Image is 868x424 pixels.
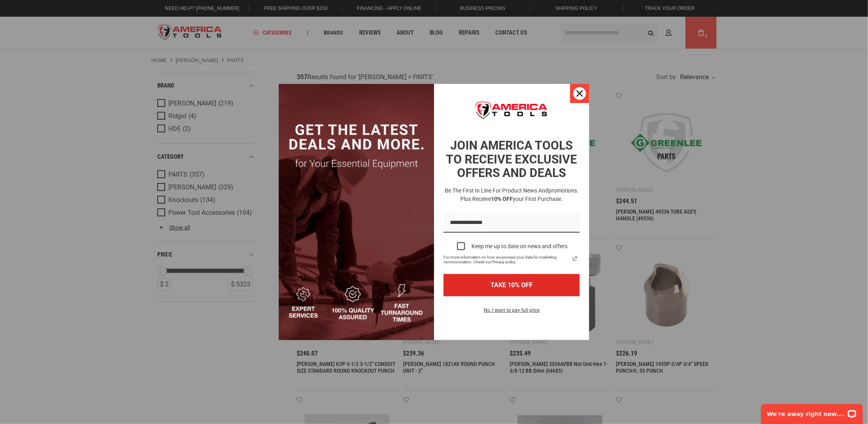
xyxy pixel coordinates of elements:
span: promotions. Plus receive your first purchase. [461,187,579,202]
svg: link icon [570,254,580,263]
input: Email field [444,213,580,233]
h3: Be the first in line for product news and [442,187,581,203]
button: No, I want to pay full price [477,306,546,319]
svg: close icon [577,90,583,97]
iframe: LiveChat chat widget [756,399,868,424]
strong: JOIN AMERICA TOOLS TO RECEIVE EXCLUSIVE OFFERS AND DEALS [446,138,577,180]
a: Read our Privacy Policy [570,254,580,263]
button: Close [570,84,589,103]
strong: 10% OFF [491,196,513,202]
button: TAKE 10% OFF [444,274,580,296]
div: Keep me up to date on news and offers [471,243,567,250]
span: For more information on how we process your data for marketing communication. Check our Privacy p... [444,255,570,265]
